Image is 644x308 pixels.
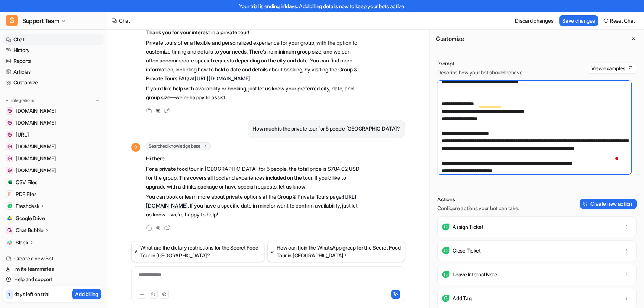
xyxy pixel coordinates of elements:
div: To enrich screen reader interactions, please activate Accessibility in Grammarly extension settings [133,271,403,288]
img: expand menu [4,98,10,103]
span: Searched knowledge base [146,142,211,150]
p: 1 [8,291,10,298]
p: Freshdesk [16,202,39,210]
a: Create a new Bot [3,253,104,264]
p: Add Tag [453,295,471,302]
p: Describe how your bot should behave. [437,69,524,76]
p: For a private food tour in [GEOGRAPHIC_DATA] for 5 people, the total price is $784.02 USD for the... [146,164,364,191]
a: Customize [3,77,104,88]
p: days left on trial [14,290,49,298]
a: Google DriveGoogle Drive [3,213,104,224]
span: S [6,15,18,26]
a: mail.google.com[DOMAIN_NAME] [3,141,104,152]
button: Save changes [559,15,598,26]
p: If you’d like help with availability or booking, just let us know your preferred city, date, and ... [146,84,364,102]
img: www.secretfoodtours.com [7,168,12,173]
span: Support Team [22,16,59,26]
span: [DOMAIN_NAME] [16,107,56,115]
span: [URL] [16,131,29,138]
a: Chat [3,34,104,45]
img: PDF Files [7,192,12,196]
img: Close Ticket icon [442,247,450,254]
span: [DOMAIN_NAME] [16,155,56,162]
a: History [3,45,104,55]
button: View examples [587,63,637,73]
a: Add billing details [299,3,338,9]
img: Assign Ticket icon [442,223,450,231]
a: www.secretfoodtours.com[DOMAIN_NAME] [3,165,104,176]
p: Actions [437,196,519,203]
img: Leave Internal Note icon [442,271,450,278]
p: Chat Bubble [16,227,44,234]
img: CSV Files [7,180,12,185]
a: Invite teammates [3,264,104,274]
button: Integrations [3,97,36,104]
img: web.whatsapp.com [7,121,12,125]
img: Slack [7,240,12,245]
img: dashboard.eesel.ai [7,132,12,137]
span: [DOMAIN_NAME] [16,119,56,126]
span: PDF Files [16,190,36,198]
a: PDF FilesPDF Files [3,189,104,199]
button: Create new action [580,199,637,209]
a: app.slack.com[DOMAIN_NAME] [3,153,104,164]
span: Google Drive [16,215,45,222]
div: Chat [119,17,130,25]
a: [URL][DOMAIN_NAME] [195,75,250,81]
button: What are the dietary restrictions for the Secret Food Tour in [GEOGRAPHIC_DATA]? [131,241,265,262]
span: [DOMAIN_NAME] [16,167,56,174]
h2: Customize [436,35,464,42]
a: Help and support [3,274,104,285]
p: Close Ticket [453,247,481,254]
img: menu_add.svg [94,98,100,103]
img: app.slack.com [7,156,12,161]
img: mail.google.com [7,144,12,149]
button: Close flyout [629,34,638,43]
button: Reset Chat [601,15,638,26]
img: create-action-icon.svg [583,201,588,206]
textarea: To enrich screen reader interactions, please activate Accessibility in Grammarly extension settings [437,81,631,174]
img: reset [603,18,608,23]
p: Assign Ticket [453,223,483,231]
p: Slack [16,239,28,246]
a: Articles [3,67,104,77]
p: You can book or learn more about private options at the Group & Private Tours page: . If you have... [146,192,364,219]
a: Reports [3,56,104,66]
img: dashboard.ticketinghub.com [7,109,12,113]
p: Leave Internal Note [453,271,497,278]
p: Integrations [11,97,34,103]
span: S [131,143,140,152]
span: [DOMAIN_NAME] [16,143,56,150]
button: Add billing [72,289,101,299]
img: Chat Bubble [7,228,12,232]
p: Add billing [75,290,98,298]
p: How much is the private tour for 5 people [GEOGRAPHIC_DATA]? [252,124,400,133]
p: Prompt [437,60,524,67]
a: dashboard.eesel.ai[URL] [3,129,104,140]
p: Hi there, [146,154,364,163]
img: Add Tag icon [442,295,450,302]
img: Google Drive [7,216,12,221]
p: Thank you for your interest in a private tour! [146,28,364,37]
a: web.whatsapp.com[DOMAIN_NAME] [3,118,104,128]
button: How can I join the WhatsApp group for the Secret Food Tour in [GEOGRAPHIC_DATA]? [267,241,405,262]
a: CSV FilesCSV Files [3,177,104,187]
p: Configure actions your bot can take. [437,205,519,212]
a: dashboard.ticketinghub.com[DOMAIN_NAME] [3,106,104,116]
p: Private tours offer a flexible and personalized experience for your group, with the option to cus... [146,38,364,83]
img: Freshdesk [7,204,12,208]
button: Discard changes [512,15,556,26]
span: CSV Files [16,179,37,186]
